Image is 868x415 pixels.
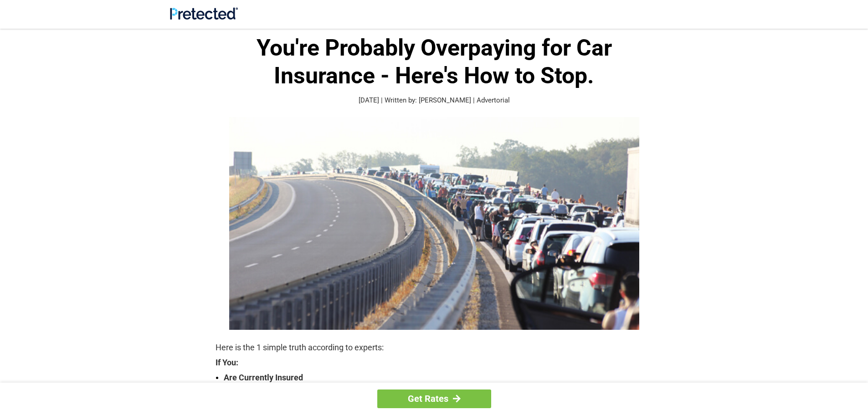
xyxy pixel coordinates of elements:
strong: If You: [216,359,653,367]
strong: Are Currently Insured [224,371,653,384]
h1: You're Probably Overpaying for Car Insurance - Here's How to Stop. [216,34,653,90]
p: [DATE] | Written by: [PERSON_NAME] | Advertorial [216,95,653,106]
a: Get Rates [377,389,491,408]
p: Here is the 1 simple truth according to experts: [216,341,653,354]
img: Site Logo [170,7,238,20]
a: Site Logo [170,13,238,21]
